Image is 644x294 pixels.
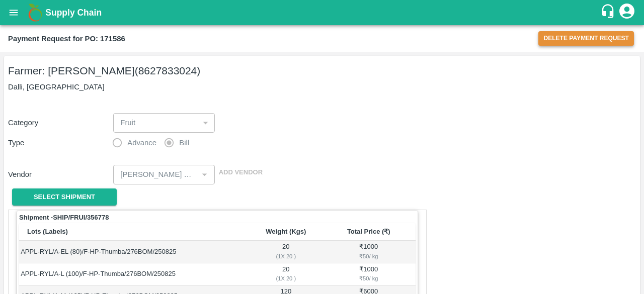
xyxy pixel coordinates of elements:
[19,241,250,263] td: APPL-RYL/A-EL (80)/F-HP-Thumba/276BOM/250825
[8,64,636,78] h5: Farmer: [PERSON_NAME] (8627833024)
[252,252,320,261] div: ( 1 X 20 )
[179,137,189,148] span: Bill
[538,31,634,46] button: Delete Payment Request
[322,263,416,285] td: ₹ 1000
[252,274,320,283] div: ( 1 X 20 )
[120,117,135,128] p: Fruit
[127,137,156,148] span: Advance
[2,1,25,24] button: open drawer
[8,137,113,148] p: Type
[25,3,45,23] img: logo
[266,228,306,235] b: Weight (Kgs)
[45,6,600,20] a: Supply Chain
[27,228,68,235] b: Lots (Labels)
[12,188,117,206] button: Select Shipment
[250,241,321,263] td: 20
[347,228,390,235] b: Total Price (₹)
[34,191,95,203] span: Select Shipment
[322,241,416,263] td: ₹ 1000
[19,213,109,223] strong: Shipment - SHIP/FRUI/356778
[324,252,414,261] div: ₹ 50 / kg
[8,81,636,92] p: Dalli, [GEOGRAPHIC_DATA]
[618,2,636,23] div: account of current user
[19,263,250,285] td: APPL-RYL/A-L (100)/F-HP-Thumba/276BOM/250825
[8,117,109,128] p: Category
[250,263,321,285] td: 20
[8,169,109,180] p: Vendor
[116,168,195,181] input: Select Vendor
[45,8,102,18] b: Supply Chain
[324,274,414,283] div: ₹ 50 / kg
[600,4,618,22] div: customer-support
[8,35,125,43] b: Payment Request for PO: 171586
